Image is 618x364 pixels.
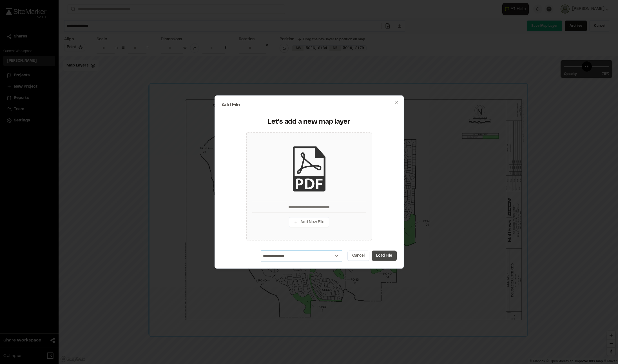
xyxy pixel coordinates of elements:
button: Add New File [289,217,329,227]
h2: Add File [222,103,397,108]
div: Add New File [246,132,372,240]
button: Cancel [347,250,369,261]
button: Load File [372,250,397,261]
div: Let's add a new map layer [225,118,393,127]
img: pdf_black_icon.png [287,147,332,192]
